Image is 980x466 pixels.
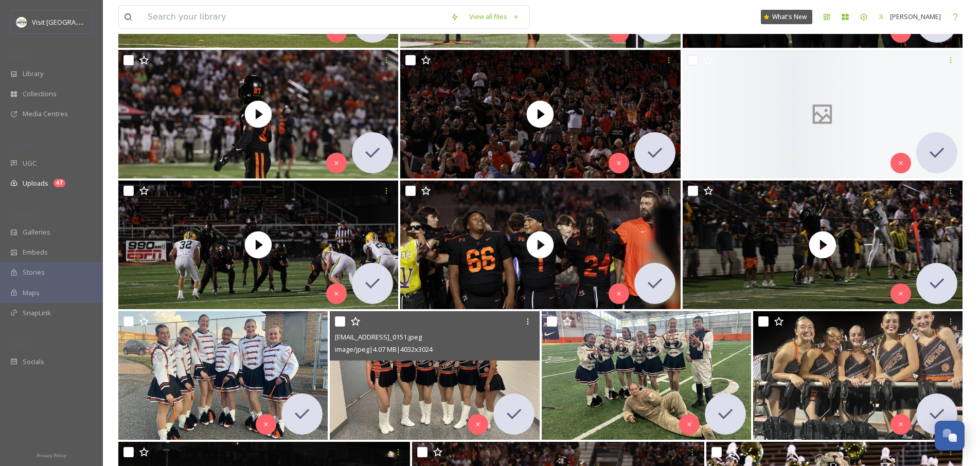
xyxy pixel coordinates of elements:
[761,10,812,24] a: What's New
[23,267,45,277] span: Stories
[890,12,941,21] span: [PERSON_NAME]
[400,50,680,178] img: thumbnail
[142,6,446,28] input: Search your library
[23,288,40,298] span: Maps
[118,181,398,309] img: thumbnail
[683,181,963,309] img: thumbnail
[118,311,328,440] img: ext_1758892368.601682_my4tigers@gmail.com-IMG_0186.jpeg
[400,181,680,309] img: thumbnail
[335,332,422,342] span: [EMAIL_ADDRESS]_0151.jpeg
[873,7,946,27] a: [PERSON_NAME]
[23,308,51,318] span: SnapLink
[118,50,398,178] img: thumbnail
[935,421,965,451] button: Open Chat
[16,17,27,27] img: download.jpeg
[37,452,66,459] span: Privacy Policy
[23,227,50,237] span: Galleries
[10,211,34,219] span: WIDGETS
[23,158,37,168] span: UGC
[23,89,57,99] span: Collections
[335,345,433,354] span: image/jpeg | 4.07 MB | 4032 x 3024
[753,311,963,440] img: ext_1758892352.142403_my4tigers@gmail.com-IMG_0199.jpeg
[54,179,65,187] div: 47
[10,53,28,61] span: MEDIA
[542,311,751,440] img: ext_1758892361.659679_my4tigers@gmail.com-IMG_0147.jpeg
[330,311,539,440] img: ext_1758892368.489009_my4tigers@gmail.com-IMG_0151.jpeg
[37,449,66,461] a: Privacy Policy
[23,247,48,257] span: Embeds
[10,341,31,349] span: SOCIALS
[23,109,68,119] span: Media Centres
[23,69,43,79] span: Library
[23,357,44,367] span: Socials
[10,142,32,150] span: COLLECT
[23,178,48,188] span: Uploads
[464,7,524,27] a: View all files
[32,17,112,27] span: Visit [GEOGRAPHIC_DATA]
